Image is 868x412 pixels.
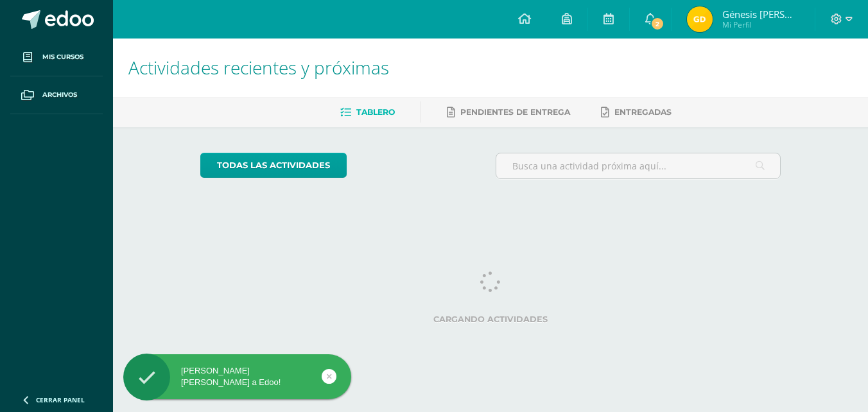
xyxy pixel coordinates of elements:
span: Mi Perfil [722,19,799,30]
input: Busca una actividad próxima aquí... [496,153,781,178]
a: Tablero [340,102,395,123]
span: Mis cursos [42,52,83,62]
span: Entregadas [614,107,672,117]
label: Cargando actividades [200,314,781,324]
span: Cerrar panel [36,395,85,404]
img: 141d23962beccd975422cd4b8cf5db7c.png [687,6,713,32]
div: [PERSON_NAME] [PERSON_NAME] a Edoo! [123,365,351,388]
a: Mis cursos [10,39,103,76]
span: Pendientes de entrega [460,107,570,117]
span: Actividades recientes y próximas [128,55,389,80]
a: Entregadas [601,102,672,123]
a: Pendientes de entrega [447,102,570,123]
span: Génesis [PERSON_NAME] [722,8,799,21]
a: todas las Actividades [200,153,347,178]
a: Archivos [10,76,103,114]
span: Archivos [42,90,77,100]
span: Tablero [356,107,395,117]
span: 2 [650,17,664,31]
